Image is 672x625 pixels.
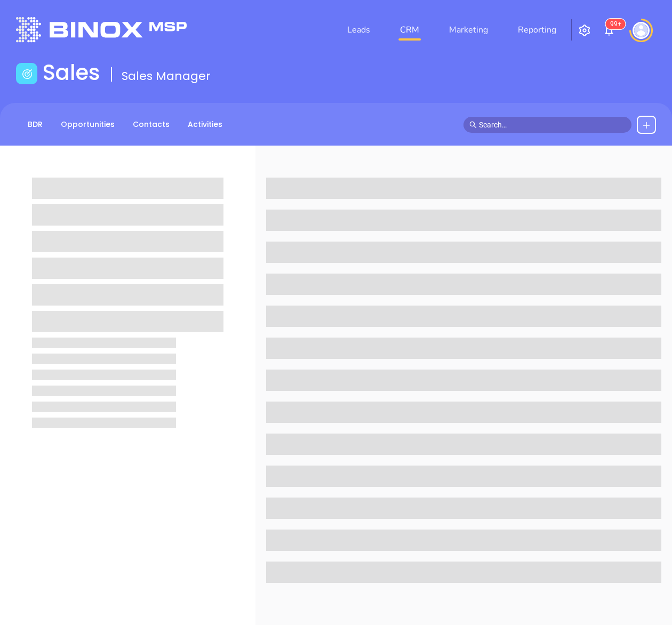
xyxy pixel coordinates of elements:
[43,60,100,85] h1: Sales
[54,116,121,133] a: Opportunities
[396,19,423,41] a: CRM
[578,24,591,37] img: iconSetting
[469,121,477,129] span: search
[126,116,176,133] a: Contacts
[445,19,492,41] a: Marketing
[122,68,211,84] span: Sales Manager
[633,22,650,39] img: user
[514,19,561,41] a: Reporting
[21,116,49,133] a: BDR
[479,119,626,131] input: Search…
[16,17,187,42] img: logo
[181,116,229,133] a: Activities
[606,19,626,29] sup: 100
[603,24,615,37] img: iconNotification
[343,19,374,41] a: Leads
